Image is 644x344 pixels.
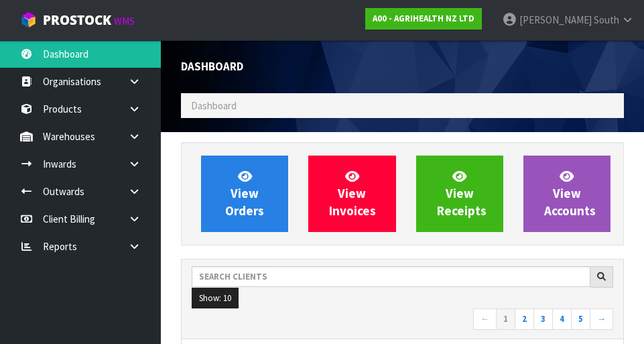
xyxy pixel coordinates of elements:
a: A00 - AGRIHEALTH NZ LTD [365,8,482,30]
a: 3 [533,308,553,330]
a: 5 [571,308,590,330]
a: 2 [515,308,534,330]
input: Search clients [192,266,590,287]
strong: A00 - AGRIHEALTH NZ LTD [373,13,474,24]
nav: Page navigation [192,308,613,332]
a: ViewInvoices [308,156,395,232]
span: ProStock [43,11,111,29]
small: WMS [114,15,135,27]
a: ViewOrders [201,156,288,232]
span: View Receipts [437,168,487,219]
span: South [594,13,619,26]
span: [PERSON_NAME] [519,13,592,26]
a: 1 [496,308,515,330]
a: → [590,308,613,330]
a: 4 [552,308,572,330]
span: View Orders [225,168,264,219]
span: View Invoices [329,168,376,219]
button: Show: 10 [192,288,239,309]
span: View Accounts [544,168,596,219]
img: cube-alt.png [20,11,37,28]
span: Dashboard [191,99,237,112]
a: ← [473,308,497,330]
span: Dashboard [181,59,243,74]
a: ViewAccounts [523,156,610,232]
a: ViewReceipts [416,156,503,232]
